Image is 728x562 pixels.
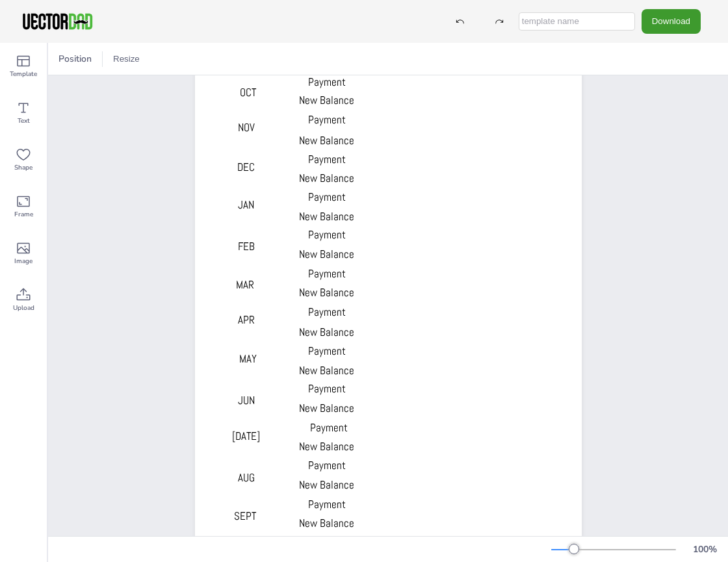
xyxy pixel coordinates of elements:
[308,75,346,89] span: Payment
[21,12,94,31] img: VectorDad-1.png
[234,509,256,523] span: SEPT
[299,93,354,107] span: New Balance
[308,381,346,396] span: Payment
[519,12,635,31] input: template name
[308,190,346,204] span: Payment
[18,116,30,126] span: Text
[299,133,354,147] span: New Balance
[238,239,255,253] span: FEB
[236,277,254,292] span: MAR
[308,112,346,127] span: Payment
[310,420,348,435] span: Payment
[299,478,354,492] span: New Balance
[299,439,354,453] span: New Balance
[308,152,346,166] span: Payment
[239,351,257,366] span: MAY
[689,543,720,556] div: 100 %
[308,344,346,358] span: Payment
[299,516,354,530] span: New Balance
[299,247,354,261] span: New Balance
[14,256,32,266] span: Image
[232,429,260,443] span: [DATE]
[238,470,255,485] span: AUG
[299,171,354,185] span: New Balance
[308,266,346,281] span: Payment
[299,209,354,224] span: New Balance
[308,227,346,242] span: Payment
[13,303,34,313] span: Upload
[299,401,354,415] span: New Balance
[237,160,255,174] span: DEC
[56,53,94,65] span: Position
[642,9,701,33] button: Download
[238,313,255,327] span: APR
[240,85,256,99] span: OCT
[10,69,37,79] span: Template
[308,458,346,472] span: Payment
[308,305,346,319] span: Payment
[308,497,346,511] span: Payment
[14,209,33,220] span: Frame
[14,162,32,173] span: Shape
[238,198,254,212] span: JAN
[238,393,255,407] span: JUN
[299,325,354,339] span: New Balance
[108,49,145,70] button: Resize
[238,120,255,134] span: NOV
[299,285,354,300] span: New Balance
[299,363,354,377] span: New Balance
